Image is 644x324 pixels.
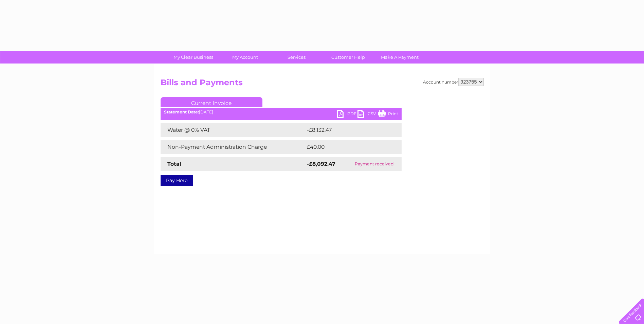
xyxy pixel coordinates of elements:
a: CSV [357,110,378,120]
a: Make A Payment [372,51,428,64]
a: PDF [337,110,357,120]
a: Pay Here [161,175,193,186]
a: Services [269,51,325,64]
div: Account number [423,78,484,86]
td: Water @ 0% VAT [161,123,305,137]
td: £40.00 [305,140,388,154]
a: My Account [217,51,273,64]
b: Statement Date: [164,109,199,114]
a: My Clear Business [165,51,221,64]
a: Print [378,110,398,120]
h2: Bills and Payments [161,78,484,91]
div: [DATE] [161,110,402,114]
strong: Total [167,161,181,167]
td: -£8,132.47 [305,123,391,137]
td: Payment received [347,157,402,171]
a: Current Invoice [161,97,262,107]
a: Customer Help [320,51,376,64]
td: Non-Payment Administration Charge [161,140,305,154]
strong: -£8,092.47 [307,161,335,167]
